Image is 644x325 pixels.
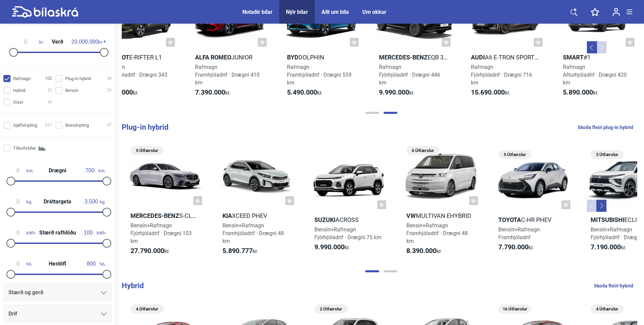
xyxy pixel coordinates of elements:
[12,39,44,45] span: kr.
[362,9,386,15] a: Um okkur
[222,212,232,219] b: Kia
[9,261,32,267] span: hö.
[65,122,89,129] span: Beinskipting
[594,304,620,314] span: 4 Útfærslur
[189,53,270,61] h2: Junior
[557,53,638,61] h2: #1
[594,150,620,159] span: 3 Útfærslur
[287,54,299,61] b: BYD
[107,87,112,94] span: 29
[222,222,284,244] span: Bensín+Rafmagn Framhjóladrif · Drægni 48 km
[384,112,397,114] button: Page 2
[130,222,192,244] span: Bensín+Rafmagn Fjórhjóladrif · Drægni 103 km
[379,54,428,61] b: Mercedes-Benz
[308,144,389,261] a: SuzukiAcrossBensín+RafmagnFjórhjóladrif · Drægni 75 km9.990.000kr.
[596,200,606,212] button: Next
[502,150,528,159] span: 5 Útfærslur
[47,261,68,267] span: Hestöfl
[97,53,178,61] h2: e-Rifter L1
[406,222,468,244] span: Bensín+Rafmagn Framhjóladrif · Drægni 48 km
[379,64,440,86] span: Rafmagn Fjórhjóladrif · Drægni 446 km
[318,304,344,314] span: 2 Útfærslur
[13,122,37,129] span: Sjálfskipting
[81,168,105,174] span: km.
[124,212,206,220] h2: S-Class 580e 4MATIC
[471,89,510,97] span: kr.
[8,288,43,297] span: Stærð og gerð
[242,9,272,15] a: Notaðir bílar
[47,87,52,94] span: 32
[216,212,297,220] h2: XCeed PHEV
[42,199,73,204] span: Dráttargeta
[287,64,352,86] span: Rafmagn Framhjóladrif · Drægni 559 km
[400,212,481,220] h2: Multivan eHybrid
[406,247,442,255] span: kr.
[498,243,534,251] span: kr.
[314,226,381,241] span: Bensín+Rafmagn Fjórhjóladrif · Drægni 75 km
[471,88,505,96] b: 15.690.000
[314,216,335,223] b: Suzuki
[65,87,78,94] span: Bensín
[83,261,105,267] span: hö.
[134,146,160,155] span: 5 Útfærslur
[498,216,521,223] b: Toyota
[80,230,105,236] span: kWh
[502,304,528,314] span: 16 Útfærslur
[222,247,258,255] span: kr.
[195,89,231,97] span: kr.
[47,99,52,106] span: 45
[498,243,528,251] b: 7.790.000
[216,144,297,261] a: KiaXCeed PHEVBensín+RafmagnFramhjóladrif · Drægni 48 km5.890.777kr.
[314,243,350,251] span: kr.
[591,216,624,223] b: Mitsubishi
[83,199,105,205] span: kg.
[321,9,349,15] div: Allt um bíla
[103,64,167,86] span: Rafmagn Framhjóladrif · Drægni 343 km
[287,89,323,97] span: kr.
[406,247,436,255] b: 8.390.000
[563,54,583,61] b: Smart
[492,216,573,224] h2: C-HR PHEV
[8,309,17,319] span: Drif
[287,88,317,96] b: 5.490.000
[563,88,593,96] b: 5.890.000
[591,243,626,251] span: kr.
[471,54,485,61] b: Audi
[492,144,573,261] a: 5 ÚtfærslurToyotaC-HR PHEVBensín+RafmagnFramhjóladrif7.790.000kr.
[9,199,32,205] span: kg.
[373,53,454,61] h2: EQB 300 4MATIC
[365,112,379,114] button: Page 1
[13,87,25,94] span: Hybrid
[587,200,597,212] button: Previous
[130,247,170,255] span: kr.
[563,64,627,86] span: Rafmagn Afturhjóladrif · Drægni 420 km
[45,122,52,129] span: 221
[281,53,362,61] h2: Dolphin
[107,75,112,82] span: 38
[38,230,78,235] span: Stærð rafhlöðu
[406,212,416,219] b: VW
[314,243,344,251] b: 9.990.000
[124,144,206,261] a: 5 ÚtfærslurMercedes-BenzS-Class 580e 4MATICBensín+RafmagnFjórhjóladrif · Drægni 103 km27.790.000kr.
[400,144,481,261] a: 6 ÚtfærslurVWMultivan eHybridBensín+RafmagnFramhjóladrif · Drægni 48 km8.390.000kr.
[596,41,606,53] button: Next
[130,212,179,219] b: Mercedes-Benz
[471,64,532,86] span: Rafmagn Fjórhjóladrif · Drægni 716 km
[9,168,33,174] span: km.
[122,281,144,290] b: Hybrid
[286,9,308,15] a: Nýir bílar
[222,247,253,255] b: 5.890.777
[13,75,31,82] span: Rafmagn
[134,304,160,314] span: 4 Útfærslur
[308,216,389,224] h2: Across
[9,230,35,236] span: kWh
[384,270,397,272] button: Page 2
[107,122,112,129] span: 37
[13,145,36,152] span: Tilboðsbílar
[563,89,598,97] span: kr.
[65,75,91,82] span: Plug-in hybrid
[498,226,540,241] span: Bensín+Rafmagn Framhjóladrif
[587,41,597,53] button: Previous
